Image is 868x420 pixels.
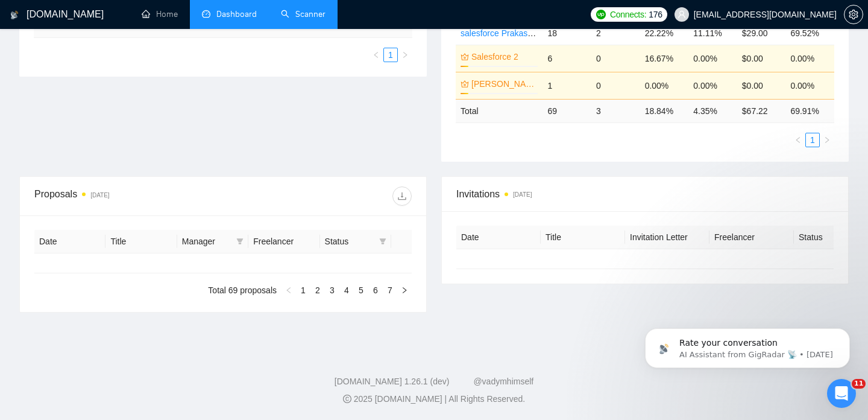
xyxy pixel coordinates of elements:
[310,283,325,297] li: 2
[688,45,737,72] td: 0.00%
[354,283,368,297] li: 5
[640,72,689,99] td: 0.00%
[820,133,834,147] button: right
[34,230,105,253] th: Date
[542,45,591,72] td: 6
[343,395,351,403] span: copyright
[368,283,383,297] li: 6
[393,191,411,201] span: download
[369,48,383,62] button: left
[471,50,535,63] a: Salesforce 2
[591,21,640,45] td: 2
[296,283,310,297] li: 1
[392,186,412,206] button: download
[640,45,689,72] td: 16.67%
[398,48,412,62] li: Next Page
[339,283,354,297] li: 4
[627,303,868,387] iframe: Intercom notifications message
[10,393,858,406] div: 2025 [DOMAIN_NAME] | All Rights Reserved.
[335,377,450,386] a: [DOMAIN_NAME] 1.26.1 (dev)
[216,9,257,19] span: Dashboard
[844,5,863,24] button: setting
[640,21,689,45] td: 22.22%
[591,99,640,122] td: 3
[456,99,542,122] td: Total
[182,235,231,248] span: Manager
[785,72,834,99] td: 0.00%
[737,99,786,122] td: $ 67.22
[805,133,820,147] li: 1
[709,226,794,249] th: Freelancer
[737,45,786,72] td: $0.00
[234,232,246,250] span: filter
[852,379,866,389] span: 11
[461,52,469,61] span: crown
[473,377,533,386] a: @vadymhimself
[383,48,398,62] li: 1
[596,10,606,19] img: upwork-logo.png
[285,287,292,294] span: left
[325,284,339,297] a: 3
[105,230,177,253] th: Title
[208,283,277,297] li: Total 69 proposals
[456,226,541,249] th: Date
[325,283,339,297] li: 3
[34,186,223,206] div: Proposals
[737,72,786,99] td: $0.00
[785,99,834,122] td: 69.91 %
[844,10,863,19] a: setting
[541,226,625,249] th: Title
[542,99,591,122] td: 69
[640,99,689,122] td: 18.84 %
[281,283,296,297] button: left
[678,10,686,19] span: user
[688,99,737,122] td: 4.35 %
[823,136,831,144] span: right
[513,191,532,198] time: [DATE]
[177,230,248,253] th: Manager
[354,284,368,297] a: 5
[142,9,178,19] a: homeHome
[401,51,409,59] span: right
[610,8,646,21] span: Connects:
[737,21,786,45] td: $29.00
[202,10,210,18] span: dashboard
[297,284,310,297] a: 1
[383,284,397,297] a: 7
[397,283,412,297] button: right
[379,238,386,245] span: filter
[325,235,374,248] span: Status
[461,28,557,38] a: salesforce Prakash Active
[794,136,802,144] span: left
[369,48,383,62] li: Previous Page
[471,77,535,91] a: [PERSON_NAME] Active
[369,284,382,297] a: 6
[401,287,408,294] span: right
[542,21,591,45] td: 18
[785,21,834,45] td: 69.52%
[397,283,412,297] li: Next Page
[844,10,863,19] span: setting
[384,48,397,62] a: 1
[383,283,397,297] li: 7
[236,238,244,245] span: filter
[649,8,662,21] span: 176
[791,133,805,147] button: left
[591,45,640,72] td: 0
[311,284,324,297] a: 2
[542,72,591,99] td: 1
[10,5,19,25] img: logo
[806,133,819,147] a: 1
[625,226,709,249] th: Invitation Letter
[377,232,389,250] span: filter
[820,133,834,147] li: Next Page
[461,80,469,88] span: crown
[688,72,737,99] td: 0.00%
[785,45,834,72] td: 0.00%
[398,48,412,62] button: right
[791,133,805,147] li: Previous Page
